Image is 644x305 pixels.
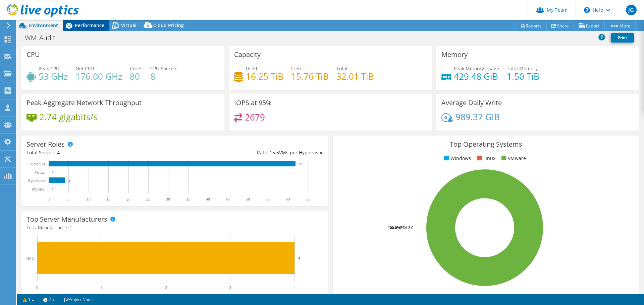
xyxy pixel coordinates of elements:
[48,197,50,202] text: 0
[388,225,400,230] tspan: 100.0%
[338,141,634,148] h3: Top Operating Systems
[39,295,59,304] a: 2
[35,170,46,175] text: Virtual
[150,65,177,72] span: CPU Sockets
[165,285,167,290] text: 2
[26,216,107,223] h3: Top Server Manufacturers
[175,149,323,156] div: Ratio: VMs per Hypervisor
[229,285,231,290] text: 3
[26,149,175,156] div: Total Servers:
[507,73,539,80] h4: 1.50 TiB
[26,51,40,58] h3: CPU
[52,187,54,191] text: 0
[507,65,538,72] span: Total Memory
[246,65,257,72] span: Used
[52,171,54,174] text: 0
[266,197,270,202] text: 55
[32,187,46,192] text: Physical
[29,22,58,28] span: Environment
[39,73,68,80] h4: 53 GHz
[67,197,69,202] text: 5
[26,99,142,106] h3: Peak Aggregate Network Throughput
[336,73,374,80] h4: 32.01 TiB
[186,197,190,202] text: 35
[28,178,46,183] text: Hypervisor
[130,65,143,72] span: Cores
[270,149,279,156] span: 15.5
[336,65,347,72] span: Total
[75,22,104,28] span: Performance
[245,113,265,121] h4: 2679
[604,20,636,31] a: More
[400,225,413,230] tspan: ESXi 8.0
[515,20,547,31] a: Reports
[454,65,499,72] span: Peak Memory Usage
[611,33,634,43] a: Print
[68,179,70,182] text: 4
[150,73,177,80] h4: 8
[442,155,471,162] li: Windows
[234,51,261,58] h3: Capacity
[299,162,302,166] text: 62
[75,73,122,80] h4: 176.00 GHz
[291,73,329,80] h4: 15.76 TiB
[441,99,502,106] h3: Average Daily Write
[298,256,300,260] text: 4
[26,256,34,261] text: HPE
[146,197,150,202] text: 25
[441,51,468,58] h3: Memory
[306,197,310,202] text: 65
[455,113,500,121] h4: 989.37 GiB
[121,22,137,28] span: Virtual
[106,197,110,202] text: 15
[584,7,590,13] svg: \n
[36,285,38,290] text: 0
[234,99,272,106] h3: IOPS at 95%
[454,73,499,80] h4: 429.48 GiB
[29,162,45,166] text: Guest VM
[291,65,301,72] span: Free
[626,5,637,15] span: JG
[293,285,296,290] text: 4
[75,65,94,72] span: Net CPU
[500,155,526,162] li: VMware
[69,224,72,231] span: 1
[475,155,495,162] li: Linux
[546,20,574,31] a: Share
[286,197,290,202] text: 60
[26,224,323,231] h4: Total Manufacturers:
[246,197,250,202] text: 50
[206,197,210,202] text: 40
[153,22,184,28] span: Cloud Pricing
[226,197,230,202] text: 45
[246,73,283,80] h4: 16.25 TiB
[18,295,39,304] a: 1
[59,295,98,304] a: Project Notes
[130,73,143,80] h4: 80
[574,20,605,31] a: Export
[39,65,59,72] span: Peak CPU
[87,197,91,202] text: 10
[39,113,98,121] h4: 2.74 gigabits/s
[126,197,130,202] text: 20
[22,34,66,42] h1: WM_Audit
[26,141,65,148] h3: Server Roles
[166,197,170,202] text: 30
[101,285,103,290] text: 1
[57,149,60,156] span: 4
